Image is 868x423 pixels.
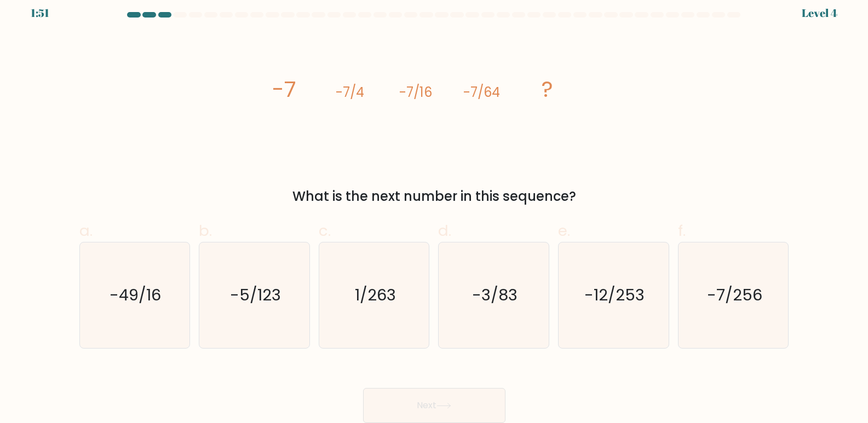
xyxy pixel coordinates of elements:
text: 1/263 [355,285,396,306]
text: -7/256 [707,285,762,306]
span: b. [199,220,212,241]
div: Level 4 [802,5,837,21]
div: What is the next number in this sequence? [86,187,783,206]
tspan: -7/16 [399,83,432,101]
div: 1:51 [31,5,49,21]
span: f. [678,220,686,241]
text: -12/253 [584,285,645,306]
text: -3/83 [472,285,518,306]
text: -5/123 [230,285,281,306]
span: e. [558,220,570,241]
span: c. [319,220,331,241]
tspan: ? [541,74,553,105]
button: Next [363,388,505,423]
tspan: -7 [272,74,296,105]
text: -49/16 [110,285,162,306]
span: d. [438,220,451,241]
tspan: -7/4 [336,83,364,101]
span: a. [79,220,93,241]
tspan: -7/64 [463,83,499,101]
